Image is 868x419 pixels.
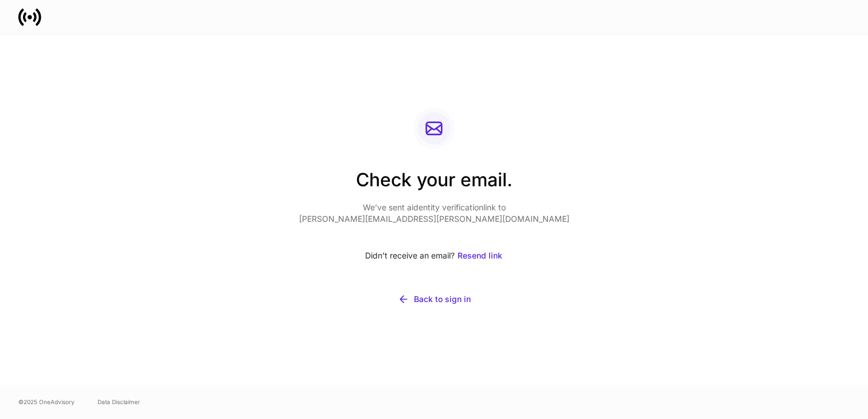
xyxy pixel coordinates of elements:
a: Data Disclaimer [98,397,140,406]
span: © 2025 OneAdvisory [18,397,75,406]
div: Back to sign in [414,293,471,305]
p: We’ve sent a identity verification link to [PERSON_NAME][EMAIL_ADDRESS][PERSON_NAME][DOMAIN_NAME] [299,202,569,225]
h2: Check your email. [299,167,569,202]
div: Resend link [458,250,502,261]
button: Resend link [457,243,503,268]
div: Didn’t receive an email? [299,243,569,268]
button: Back to sign in [299,287,569,312]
